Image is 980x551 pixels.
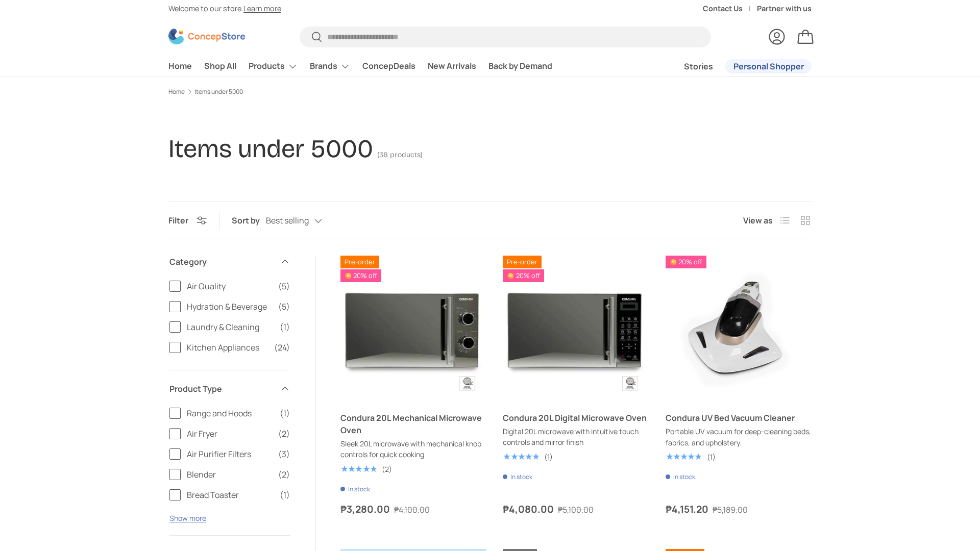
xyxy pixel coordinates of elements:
span: (1) [280,489,290,501]
span: (24) [274,341,290,354]
a: Personal Shopper [725,59,812,73]
span: (1) [280,321,290,333]
span: (3) [278,448,290,460]
a: Products [249,56,298,77]
span: (38 products) [377,151,423,159]
p: Welcome to our store. [168,3,281,14]
span: Air Fryer [187,428,272,440]
a: Home [168,56,192,76]
h1: Items under 5000 [168,134,373,164]
span: Blender [187,468,272,481]
button: Best selling [266,212,342,230]
span: 20% off [340,269,381,282]
span: Air Quality [187,280,272,292]
a: Brands [310,56,350,77]
a: Condura 20L Mechanical Microwave Oven [340,256,486,402]
img: ConcepStore [168,29,245,44]
span: Laundry & Cleaning [187,321,274,333]
span: Product Type [169,383,274,395]
a: ConcepDeals [362,56,415,76]
a: Back by Demand [488,56,552,76]
a: Contact Us [703,3,757,14]
a: Partner with us [757,3,812,14]
span: View as [743,214,773,227]
a: Learn more [243,4,281,13]
span: 20% off [666,256,706,268]
span: Hydration & Beverage [187,300,272,313]
a: Stories [684,57,713,77]
nav: Primary [168,56,552,77]
span: Personal Shopper [733,62,804,70]
a: Condura UV Bed Vacuum Cleaner [666,412,795,423]
a: Home [168,89,185,95]
span: (2) [278,428,290,440]
span: (5) [278,280,290,292]
a: Condura 20L Digital Microwave Oven [503,256,649,402]
span: 20% off [503,269,544,282]
a: Items under 5000 [194,89,243,95]
a: Condura 20L Mechanical Microwave Oven [340,412,482,436]
span: (2) [278,468,290,481]
span: Category [169,256,274,268]
span: Filter [168,215,188,226]
span: Air Purifier Filters [187,448,272,460]
span: Range and Hoods [187,407,274,419]
span: (5) [278,300,290,313]
span: Pre-order [340,256,379,268]
nav: Breadcrumbs [168,87,812,96]
span: Bread Toaster [187,489,274,501]
summary: Product Type [169,370,290,407]
a: Condura 20L Digital Microwave Oven [503,412,647,423]
summary: Brands [304,56,356,77]
a: Shop All [204,56,236,76]
summary: Products [242,56,304,77]
button: Filter [168,215,207,226]
summary: Category [169,243,290,280]
span: Kitchen Appliances [187,341,268,354]
a: Condura UV Bed Vacuum Cleaner [666,256,812,402]
a: New Arrivals [428,56,476,76]
span: Pre-order [503,256,542,268]
nav: Secondary [659,56,812,77]
label: Sort by [232,214,266,227]
span: Best selling [266,216,309,226]
button: Show more [169,513,206,523]
span: (1) [280,407,290,419]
